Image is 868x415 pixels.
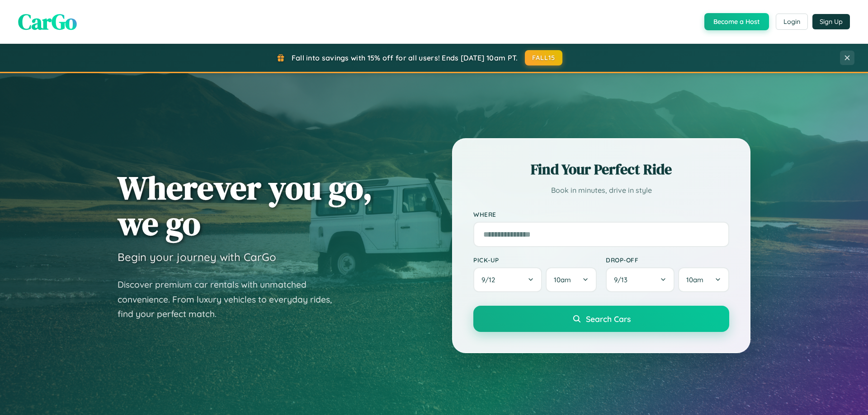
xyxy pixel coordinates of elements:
[704,13,769,30] button: Become a Host
[606,256,729,264] label: Drop-off
[678,267,729,292] button: 10am
[473,159,729,179] h2: Find Your Perfect Ride
[586,314,631,324] span: Search Cars
[525,50,563,65] button: FALL15
[812,14,850,29] button: Sign Up
[473,184,729,197] p: Book in minutes, drive in style
[473,267,542,292] button: 9/12
[606,267,675,292] button: 9/13
[473,256,597,264] label: Pick-up
[554,275,571,284] span: 10am
[776,14,808,30] button: Login
[481,275,500,284] span: 9 / 12
[614,275,632,284] span: 9 / 13
[292,53,518,62] span: Fall into savings with 15% off for all users! Ends [DATE] 10am PT.
[118,250,276,264] h3: Begin your journey with CarGo
[473,306,729,332] button: Search Cars
[118,277,344,322] p: Discover premium car rentals with unmatched convenience. From luxury vehicles to everyday rides, ...
[118,170,373,241] h1: Wherever you go, we go
[473,210,729,218] label: Where
[18,7,77,37] span: CarGo
[546,267,597,292] button: 10am
[686,275,703,284] span: 10am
